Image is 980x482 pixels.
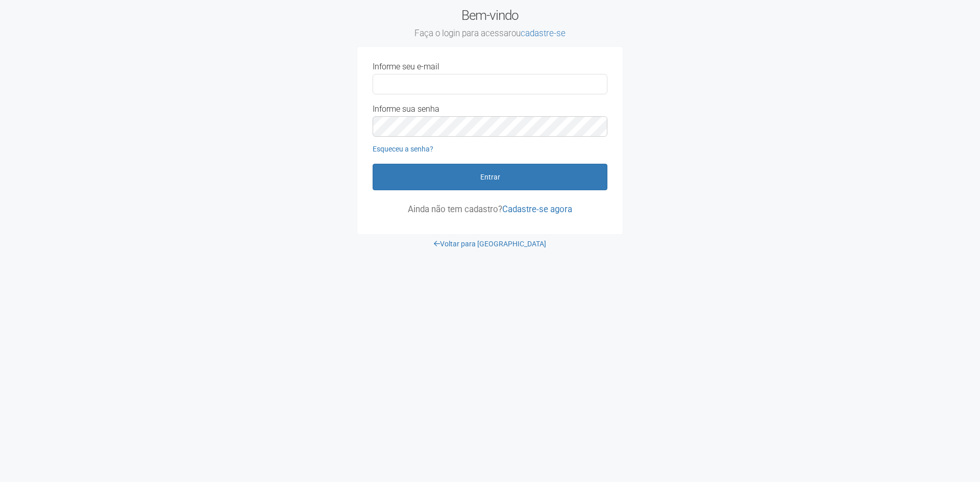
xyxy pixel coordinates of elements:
[373,164,607,190] button: Entrar
[357,28,623,39] small: Faça o login para acessar
[502,204,572,214] a: Cadastre-se agora
[373,105,439,114] label: Informe sua senha
[373,62,439,71] label: Informe seu e-mail
[357,8,623,39] h2: Bem-vindo
[511,28,566,38] span: ou
[521,28,566,38] a: cadastre-se
[434,240,546,248] a: Voltar para [GEOGRAPHIC_DATA]
[373,145,433,153] a: Esqueceu a senha?
[373,205,607,214] p: Ainda não tem cadastro?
